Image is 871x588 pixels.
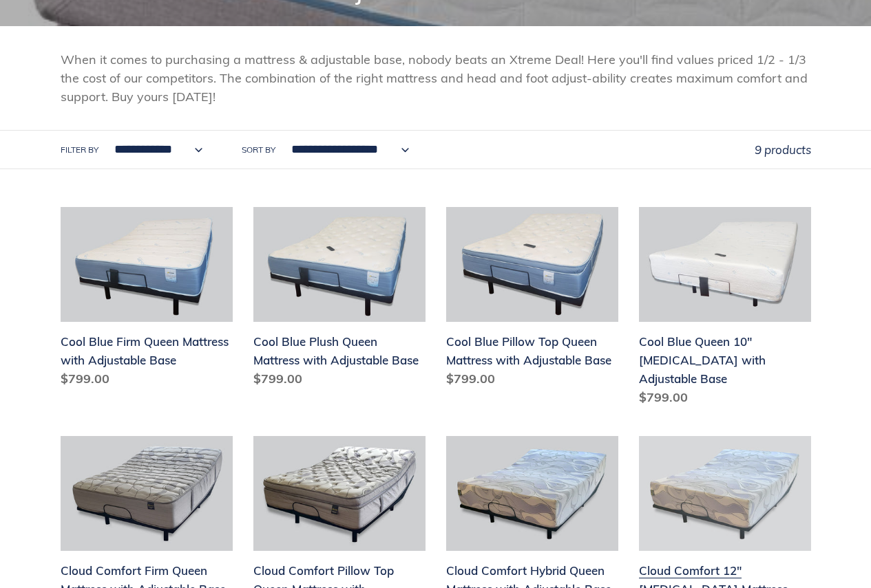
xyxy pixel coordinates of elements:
a: Cool Blue Queen 10" Memory Foam with Adjustable Base [639,207,811,412]
span: 9 products [755,142,811,157]
label: Filter by [61,144,98,156]
label: Sort by [242,144,275,156]
a: Cool Blue Plush Queen Mattress with Adjustable Base [253,207,426,393]
a: Cool Blue Pillow Top Queen Mattress with Adjustable Base [446,207,618,393]
p: When it comes to purchasing a mattress & adjustable base, nobody beats an Xtreme Deal! Here you'l... [61,50,811,106]
a: Cool Blue Firm Queen Mattress with Adjustable Base [61,207,233,393]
